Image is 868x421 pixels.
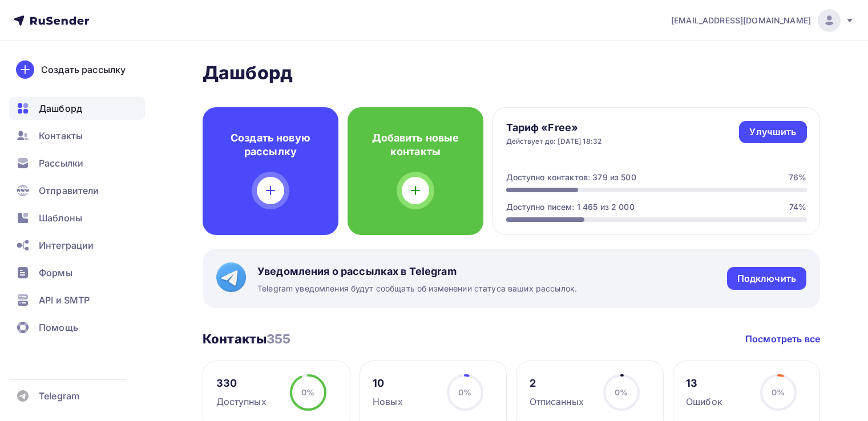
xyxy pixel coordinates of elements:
[203,331,291,347] h3: Контакты
[615,387,628,397] span: 0%
[366,131,465,159] h4: Добавить новые контакты
[373,395,403,408] div: Новых
[39,389,79,403] span: Telegram
[203,62,820,84] h2: Дашборд
[789,172,806,183] div: 76%
[267,331,290,346] span: 355
[39,129,83,143] span: Контакты
[221,131,320,159] h4: Создать новую рассылку
[530,377,584,390] div: 2
[749,126,796,139] div: Улучшить
[506,172,636,183] div: Доступно контактов: 379 из 500
[39,238,94,252] span: Интеграции
[506,137,602,146] div: Действует до: [DATE] 18:32
[686,395,722,408] div: Ошибок
[506,201,635,213] div: Доступно писем: 1 465 из 2 000
[41,63,126,76] div: Создать рассылку
[216,377,267,390] div: 330
[671,15,811,26] span: [EMAIL_ADDRESS][DOMAIN_NAME]
[9,261,145,284] a: Формы
[737,272,796,285] div: Подключить
[39,293,90,307] span: API и SMTP
[9,97,145,120] a: Дашборд
[216,395,267,408] div: Доступных
[257,265,577,278] span: Уведомления о рассылках в Telegram
[506,121,602,135] h4: Тариф «Free»
[301,387,314,397] span: 0%
[257,283,577,294] span: Telegram уведомления будут сообщать об изменении статуса ваших рассылок.
[772,387,785,397] span: 0%
[39,266,72,280] span: Формы
[530,395,584,408] div: Отписанных
[9,179,145,202] a: Отправители
[39,102,82,115] span: Дашборд
[39,156,83,170] span: Рассылки
[9,152,145,175] a: Рассылки
[789,201,806,213] div: 74%
[9,124,145,147] a: Контакты
[671,9,854,32] a: [EMAIL_ADDRESS][DOMAIN_NAME]
[745,332,820,346] a: Посмотреть все
[686,377,722,390] div: 13
[39,321,78,334] span: Помощь
[458,387,471,397] span: 0%
[39,184,99,197] span: Отправители
[9,207,145,229] a: Шаблоны
[39,211,82,225] span: Шаблоны
[373,377,403,390] div: 10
